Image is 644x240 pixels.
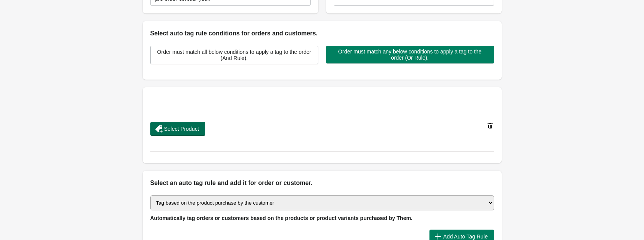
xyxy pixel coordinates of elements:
[150,29,494,38] h2: Select auto tag rule conditions for orders and customers.
[150,122,205,136] button: Select Product
[443,233,488,240] span: Add Auto Tag Rule
[150,46,318,64] button: Order must match all below conditions to apply a tag to the order (And Rule).
[150,178,494,188] h2: Select an auto tag rule and add it for order or customer.
[326,46,494,63] button: Order must match any below conditions to apply a tag to the order (Or Rule).
[157,49,312,61] span: Order must match all below conditions to apply a tag to the order (And Rule).
[332,48,488,61] span: Order must match any below conditions to apply a tag to the order (Or Rule).
[164,126,199,132] span: Select Product
[150,215,413,221] span: Automatically tag orders or customers based on the products or product variants purchased by Them.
